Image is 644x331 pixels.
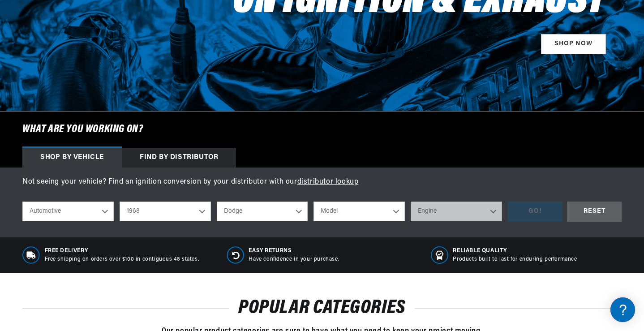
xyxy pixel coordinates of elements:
p: Have confidence in your purchase. [249,256,339,263]
span: Easy Returns [249,247,339,255]
div: RESET [567,202,622,222]
span: Free Delivery [45,247,199,255]
p: Products built to last for enduring performance [453,256,577,263]
select: Make [217,202,308,221]
a: FAQ [9,76,170,90]
a: Shipping FAQs [9,150,170,164]
select: Year [120,202,211,221]
a: Orders FAQ [9,187,170,201]
p: Free shipping on orders over $100 in contiguous 48 states. [45,256,199,263]
a: POWERED BY ENCHANT [123,258,172,267]
button: Contact Us [9,240,170,255]
a: FAQs [9,113,170,127]
div: Ignition Products [9,62,170,71]
div: Orders [9,173,170,181]
a: Shop Now [541,34,606,54]
a: distributor lookup [297,178,359,185]
a: Payment, Pricing, and Promotions FAQ [9,224,170,238]
span: RELIABLE QUALITY [453,247,577,255]
div: JBA Performance Exhaust [9,99,170,107]
div: Payment, Pricing, and Promotions [9,210,170,219]
div: Shop by vehicle [22,148,122,168]
div: Shipping [9,136,170,145]
select: Model [313,202,405,221]
h2: POPULAR CATEGORIES [22,300,622,317]
p: Not seeing your vehicle? Find an ignition conversion by your distributor with our [22,176,622,188]
div: Find by Distributor [122,148,236,168]
select: Ride Type [22,202,114,221]
select: Engine [411,202,502,221]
